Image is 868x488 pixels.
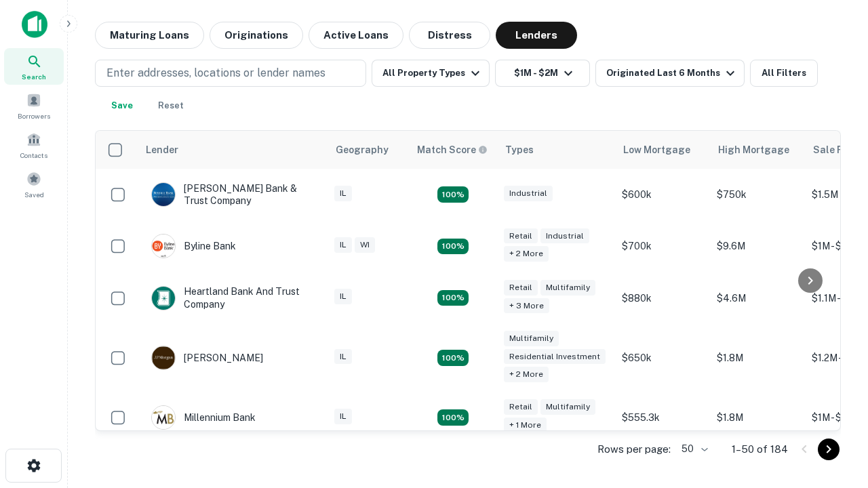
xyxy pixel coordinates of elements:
a: Contacts [4,127,64,163]
span: Search [22,71,46,82]
div: Matching Properties: 19, hasApolloMatch: undefined [437,290,469,306]
div: Lender [146,142,178,158]
a: Saved [4,166,64,203]
button: Lenders [496,22,577,49]
button: Distress [409,22,490,49]
p: 1–50 of 184 [732,441,788,457]
div: Multifamily [540,399,595,415]
button: All Property Types [372,60,490,87]
button: Save your search to get updates of matches that match your search criteria. [100,92,144,119]
div: 50 [676,439,710,459]
button: Go to next page [818,439,840,460]
div: Matching Properties: 28, hasApolloMatch: undefined [437,186,469,203]
img: picture [152,235,175,258]
div: IL [334,289,352,304]
td: $600k [615,169,710,220]
div: Matching Properties: 16, hasApolloMatch: undefined [437,409,469,426]
button: Active Loans [309,22,403,49]
div: + 3 more [504,298,549,314]
img: picture [152,346,175,369]
button: Reset [149,92,193,119]
td: $650k [615,324,710,392]
th: High Mortgage [710,131,805,169]
div: Heartland Bank And Trust Company [151,285,314,310]
div: Retail [504,228,538,244]
div: + 1 more [504,418,547,433]
div: Multifamily [504,331,559,346]
td: $700k [615,220,710,272]
th: Lender [138,131,328,169]
div: WI [355,237,375,253]
button: All Filters [750,60,818,87]
div: Originated Last 6 Months [606,65,738,81]
div: Types [505,142,534,158]
td: $880k [615,272,710,323]
div: [PERSON_NAME] Bank & Trust Company [151,182,314,207]
td: $750k [710,169,805,220]
div: IL [334,186,352,201]
div: [PERSON_NAME] [151,346,263,370]
a: Borrowers [4,87,64,124]
th: Types [497,131,615,169]
img: picture [152,406,175,429]
div: Matching Properties: 25, hasApolloMatch: undefined [437,350,469,366]
span: Saved [24,189,44,200]
div: Retail [504,280,538,296]
td: $1.8M [710,392,805,443]
div: High Mortgage [718,142,789,158]
td: $4.6M [710,272,805,323]
div: Matching Properties: 20, hasApolloMatch: undefined [437,239,469,255]
button: Originations [210,22,303,49]
p: Rows per page: [597,441,671,457]
div: Retail [504,399,538,415]
iframe: Chat Widget [800,380,868,445]
th: Geography [328,131,409,169]
a: Search [4,48,64,85]
button: $1M - $2M [495,60,590,87]
div: Geography [336,142,389,158]
div: Multifamily [540,280,595,296]
td: $1.8M [710,324,805,392]
th: Low Mortgage [615,131,710,169]
span: Borrowers [18,110,50,121]
div: Byline Bank [151,234,236,258]
th: Capitalize uses an advanced AI algorithm to match your search with the best lender. The match sco... [409,131,497,169]
button: Maturing Loans [95,22,204,49]
div: Low Mortgage [623,142,690,158]
button: Originated Last 6 Months [595,60,745,87]
td: $9.6M [710,220,805,272]
div: Industrial [504,186,553,201]
span: Contacts [20,150,47,161]
button: Enter addresses, locations or lender names [95,60,366,87]
div: IL [334,409,352,424]
div: IL [334,349,352,365]
div: + 2 more [504,246,549,262]
div: Residential Investment [504,349,606,365]
div: + 2 more [504,367,549,382]
div: Industrial [540,228,589,244]
div: Millennium Bank [151,405,256,430]
img: capitalize-icon.png [22,11,47,38]
td: $555.3k [615,392,710,443]
div: Capitalize uses an advanced AI algorithm to match your search with the best lender. The match sco... [417,142,488,157]
img: picture [152,183,175,206]
div: IL [334,237,352,253]
p: Enter addresses, locations or lender names [106,65,325,81]
h6: Match Score [417,142,485,157]
img: picture [152,287,175,310]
